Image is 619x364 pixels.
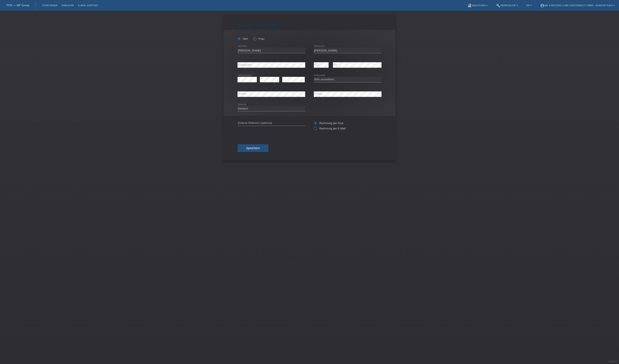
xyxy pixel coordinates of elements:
label: Herr [237,37,248,40]
input: Herr [237,37,240,40]
a: Kund*innen [40,4,60,7]
a: buildWerkzeuge ▾ [494,4,520,7]
a: account_circleMK E-MOTORS & MB CarConnect GmbH - Munzur Kaya ▾ [538,4,617,7]
a: DE ▾ [524,4,534,7]
button: Speichern [237,144,268,152]
a: E-Mail Support [76,4,101,7]
input: Frau [253,37,256,40]
a: Support [608,360,617,363]
label: Rechnung per Post [314,121,343,125]
span: Speichern [246,146,260,150]
a: POS — MF Group [6,4,29,7]
input: Rechnung per E-Mail [314,127,317,132]
i: build [496,3,500,8]
label: Frau [253,37,264,40]
h1: Kunde hinzufügen [237,22,382,28]
a: bookAnleitung ▾ [465,4,490,7]
i: account_circle [540,3,544,8]
i: book [467,3,472,8]
input: Rechnung per Post [314,121,317,127]
label: Rechnung per E-Mail [314,127,346,130]
a: Einkäufe [60,4,76,7]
